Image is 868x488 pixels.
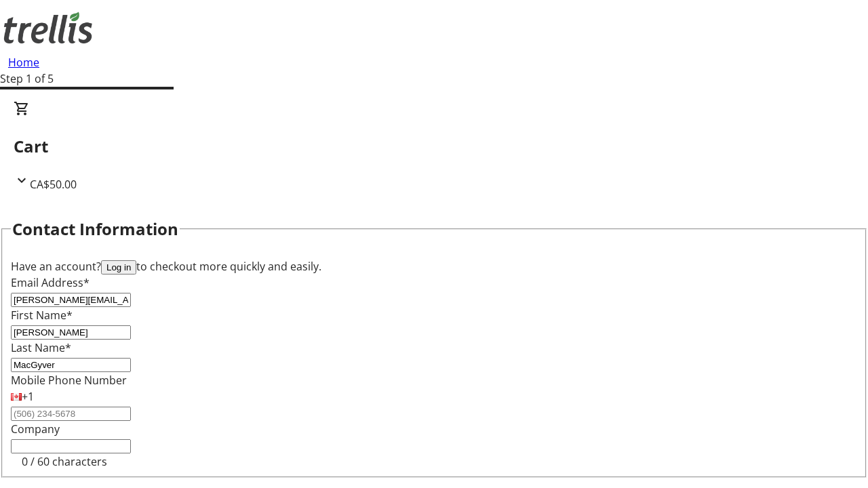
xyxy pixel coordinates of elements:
[22,454,107,469] tr-character-limit: 0 / 60 characters
[11,258,857,274] div: Have an account? to checkout more quickly and easily.
[12,217,178,241] h2: Contact Information
[11,340,71,355] label: Last Name*
[30,177,77,192] span: CA$50.00
[11,422,60,436] label: Company
[11,407,131,421] input: (506) 234-5678
[14,100,854,192] div: CartCA$50.00
[11,275,90,290] label: Email Address*
[11,373,127,388] label: Mobile Phone Number
[101,260,136,274] button: Log in
[14,134,854,159] h2: Cart
[11,308,73,323] label: First Name*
